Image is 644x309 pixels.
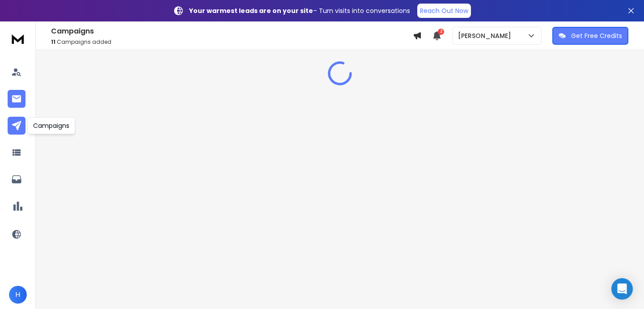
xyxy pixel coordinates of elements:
[9,30,27,47] img: logo
[571,31,622,40] p: Get Free Credits
[438,29,444,35] span: 2
[189,6,410,15] p: – Turn visits into conversations
[417,4,471,18] a: Reach Out Now
[9,286,27,304] button: H
[51,38,413,46] p: Campaigns added
[611,278,633,300] div: Open Intercom Messenger
[51,26,413,37] h1: Campaigns
[51,38,55,46] span: 11
[420,6,468,15] p: Reach Out Now
[552,27,628,45] button: Get Free Credits
[27,117,75,134] div: Campaigns
[189,6,313,15] strong: Your warmest leads are on your site
[458,31,515,40] p: [PERSON_NAME]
